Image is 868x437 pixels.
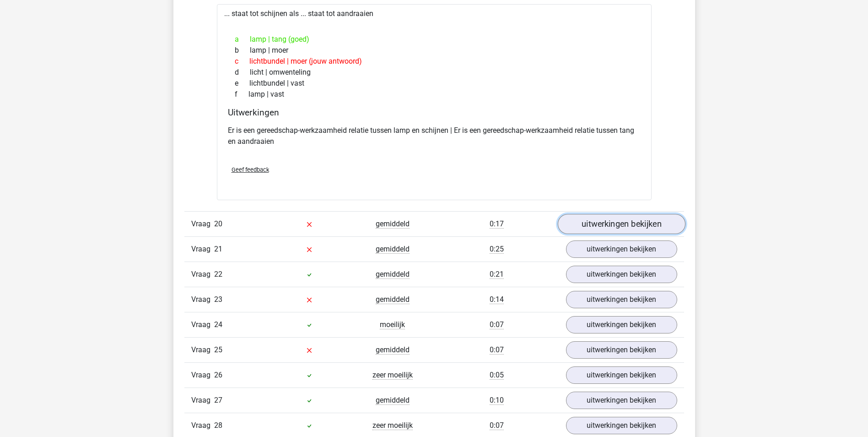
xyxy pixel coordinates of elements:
[566,417,677,434] a: uitwerkingen bekijken
[376,295,410,304] span: gemiddeld
[566,240,677,258] a: uitwerkingen bekijken
[557,214,685,235] a: uitwerkingen bekijken
[235,56,249,67] span: c
[214,219,222,228] span: 20
[490,345,504,355] span: 0:07
[372,371,413,380] span: zeer moeilijk
[566,392,677,409] a: uitwerkingen bekijken
[191,420,214,431] span: Vraag
[235,78,249,89] span: e
[214,421,222,430] span: 28
[490,245,504,254] span: 0:25
[376,219,410,229] span: gemiddeld
[214,345,222,354] span: 25
[191,370,214,381] span: Vraag
[232,166,269,173] span: Geef feedback
[191,395,214,406] span: Vraag
[372,421,413,430] span: zeer moeilijk
[228,34,641,45] div: lamp | tang (goed)
[490,219,504,229] span: 0:17
[228,45,641,56] div: lamp | moer
[376,396,410,405] span: gemiddeld
[490,270,504,279] span: 0:21
[376,270,410,279] span: gemiddeld
[191,319,214,330] span: Vraag
[214,270,222,279] span: 22
[191,269,214,280] span: Vraag
[376,245,410,254] span: gemiddeld
[228,67,641,78] div: licht | omwenteling
[490,295,504,304] span: 0:14
[191,244,214,255] span: Vraag
[566,341,677,359] a: uitwerkingen bekijken
[214,371,222,379] span: 26
[235,45,250,56] span: b
[228,78,641,89] div: lichtbundel | vast
[191,344,214,355] span: Vraag
[191,218,214,229] span: Vraag
[228,125,641,147] p: Er is een gereedschap-werkzaamheid relatie tussen lamp en schijnen | Er is een gereedschap-werkza...
[566,316,677,333] a: uitwerkingen bekijken
[235,89,248,100] span: f
[235,34,250,45] span: a
[490,421,504,430] span: 0:07
[214,295,222,304] span: 23
[217,4,652,200] div: ... staat tot schijnen als ... staat tot aandraaien
[566,266,677,283] a: uitwerkingen bekijken
[214,245,222,253] span: 21
[490,396,504,405] span: 0:10
[228,107,641,118] h4: Uitwerkingen
[380,320,405,329] span: moeilijk
[376,345,410,355] span: gemiddeld
[490,320,504,329] span: 0:07
[191,294,214,305] span: Vraag
[228,89,641,100] div: lamp | vast
[490,371,504,380] span: 0:05
[228,56,641,67] div: lichtbundel | moer (jouw antwoord)
[566,366,677,384] a: uitwerkingen bekijken
[214,396,222,404] span: 27
[566,291,677,308] a: uitwerkingen bekijken
[235,67,250,78] span: d
[214,320,222,329] span: 24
